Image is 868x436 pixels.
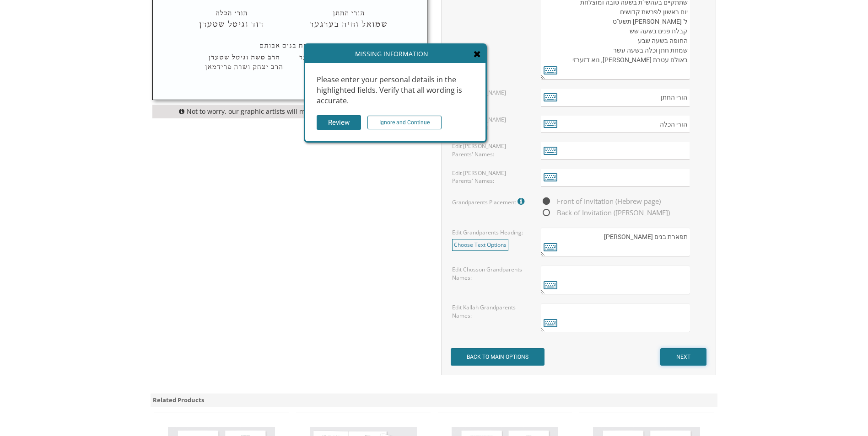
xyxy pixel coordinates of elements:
input: Ignore and Continue [367,116,442,129]
input: NEXT [660,348,706,366]
span: Back of Invitation ([PERSON_NAME]) [541,207,670,218]
div: Not to worry, our graphic artists will mock it up and send you a proof! [152,105,427,118]
label: Edit [PERSON_NAME] Parents' Names: [452,142,527,158]
label: Edit Kallah Grandparents Names: [452,303,527,319]
div: Related Products [151,393,718,407]
label: Grandparents Placement [452,196,527,207]
label: Edit [PERSON_NAME] Parents' Title: [452,89,527,104]
span: Front of Invitation (Hebrew page) [541,196,661,207]
a: Choose Text Options [452,239,508,250]
div: Missing Information [305,45,485,63]
label: Edit [PERSON_NAME] Parents' Names: [452,169,527,185]
div: Please enter your personal details in the highlighted fields. Verify that all wording is accurate. [317,74,474,106]
label: Edit Grandparents Heading: [452,229,523,236]
input: BACK TO MAIN OPTIONS [451,348,545,366]
label: Edit [PERSON_NAME] Parents' Title : [452,116,527,131]
label: Edit Chosson Grandparents Names: [452,266,527,281]
textarea: תפארת בנים [PERSON_NAME] [541,228,690,256]
input: Review [317,115,361,130]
